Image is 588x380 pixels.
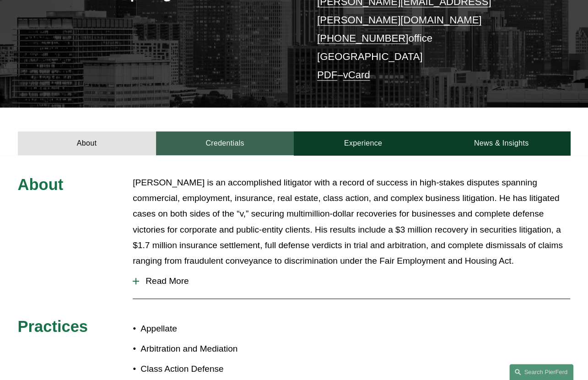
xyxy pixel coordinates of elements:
a: PDF [317,69,337,81]
span: About [18,176,64,193]
span: Practices [18,318,88,335]
a: vCard [343,69,370,81]
p: Arbitration and Mediation [140,341,294,357]
a: Credentials [156,131,294,155]
p: [PERSON_NAME] is an accomplished litigator with a record of success in high-stakes disputes spann... [133,175,570,269]
a: News & Insights [432,131,570,155]
a: About [18,131,156,155]
span: Read More [139,276,570,286]
a: Experience [294,131,432,155]
button: Read More [133,269,570,293]
p: Class Action Defense [140,361,294,377]
a: Search this site [509,364,573,380]
a: [PHONE_NUMBER] [317,33,408,44]
p: Appellate [140,321,294,337]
